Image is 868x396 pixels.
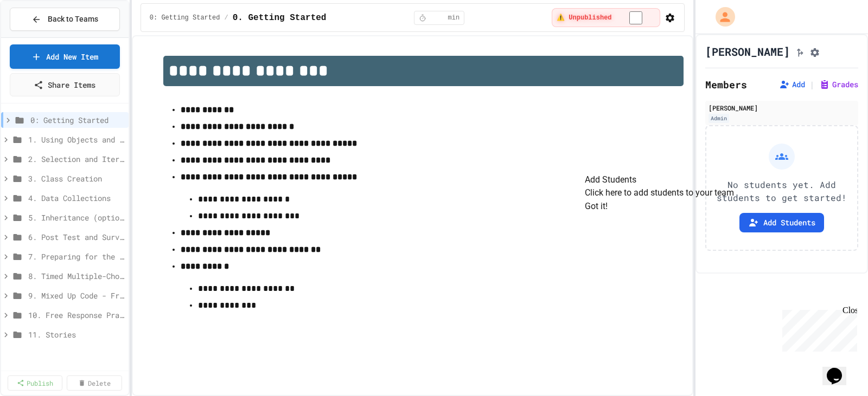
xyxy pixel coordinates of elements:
[585,186,734,199] p: Click here to add students to your team
[819,79,858,90] button: Grades
[794,45,805,58] button: Click to see fork details
[739,213,824,232] button: Add Students
[28,192,124,204] span: 4. Data Collections
[4,4,75,69] div: Chat with us now!Close
[585,173,734,186] h2: Add Students
[28,212,124,223] span: 5. Inheritance (optional)
[809,45,820,58] button: Assignment Settings
[30,114,124,126] span: 0: Getting Started
[709,103,855,113] div: [PERSON_NAME]
[28,309,124,321] span: 10. Free Response Practice
[10,73,120,96] a: Share Items
[779,79,805,90] button: Add
[8,375,62,391] a: Publish
[10,8,120,31] button: Back to Teams
[616,11,655,24] input: publish toggle
[585,200,608,213] button: Got it!
[822,353,857,385] iframe: chat widget
[557,14,611,22] span: ⚠️ Unpublished
[224,14,228,22] span: /
[809,78,815,91] span: |
[28,290,124,301] span: 9. Mixed Up Code - Free Response Practice
[28,270,124,282] span: 8. Timed Multiple-Choice Exams
[715,178,848,204] p: No students yet. Add students to get started!
[778,306,857,352] iframe: chat widget
[28,231,124,243] span: 6. Post Test and Survey
[705,77,747,92] h2: Members
[28,329,124,340] span: 11. Stories
[28,134,124,145] span: 1. Using Objects and Methods
[48,14,98,25] span: Back to Teams
[10,44,120,69] a: Add New Item
[28,251,124,262] span: 7. Preparing for the Exam
[705,44,790,59] h1: [PERSON_NAME]
[150,14,220,22] span: 0: Getting Started
[709,114,729,123] div: Admin
[67,375,122,391] a: Delete
[552,8,660,27] div: ⚠️ Students cannot see this content! Click the toggle to publish it and make it visible to your c...
[28,153,124,165] span: 2. Selection and Iteration
[233,11,327,24] span: 0. Getting Started
[704,4,738,29] div: My Account
[28,173,124,184] span: 3. Class Creation
[448,14,460,22] span: min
